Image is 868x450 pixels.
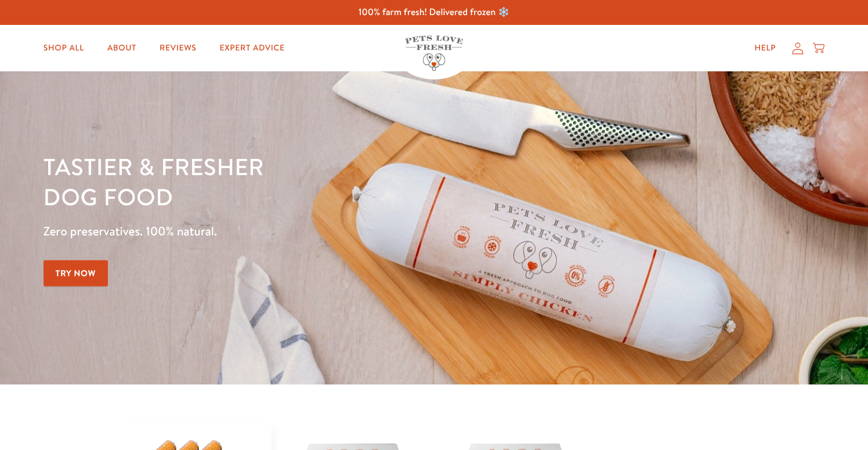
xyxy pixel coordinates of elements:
[44,221,565,242] p: Zero preservatives. 100% natural.
[150,37,205,60] a: Reviews
[44,260,108,286] a: Try Now
[211,37,294,60] a: Expert Advice
[405,35,463,71] img: Pets Love Fresh
[44,151,565,212] h1: Tastier & fresher dog food
[98,37,146,60] a: About
[34,37,93,60] a: Shop All
[745,37,785,60] a: Help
